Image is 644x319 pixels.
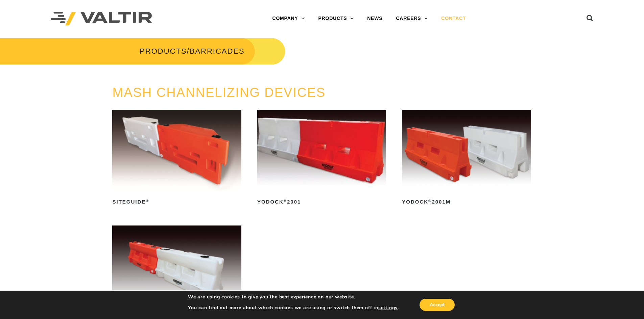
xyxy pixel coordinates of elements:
[257,196,386,207] h2: Yodock 2001
[188,305,399,311] p: You can find out more about which cookies we are using or switch them off in .
[360,12,389,25] a: NEWS
[51,12,152,26] img: Valtir
[188,294,399,300] p: We are using cookies to give you the best experience on our website.
[434,12,473,25] a: CONTACT
[389,12,434,25] a: CAREERS
[112,196,241,207] h2: SiteGuide
[311,12,360,25] a: PRODUCTS
[428,199,432,203] sup: ®
[420,299,455,311] button: Accept
[265,12,311,25] a: COMPANY
[112,85,326,100] a: MASH CHANNELIZING DEVICES
[257,110,386,190] img: Yodock 2001 Water Filled Barrier and Barricade
[140,47,187,55] a: PRODUCTS
[190,47,245,55] span: BARRICADES
[402,110,531,207] a: Yodock®2001M
[402,196,531,207] h2: Yodock 2001M
[112,110,241,207] a: SiteGuide®
[146,199,149,203] sup: ®
[284,199,287,203] sup: ®
[257,110,386,207] a: Yodock®2001
[378,305,398,311] button: settings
